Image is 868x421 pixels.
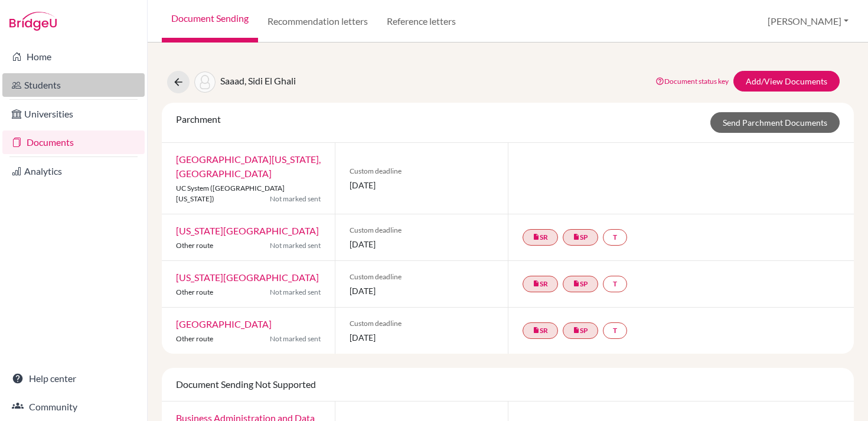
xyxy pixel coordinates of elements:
a: insert_drive_fileSP [563,322,598,339]
a: [GEOGRAPHIC_DATA] [176,318,272,329]
span: [DATE] [350,238,494,250]
a: Analytics [2,159,145,183]
i: insert_drive_file [573,233,580,240]
span: Not marked sent [270,334,321,344]
a: Universities [2,102,145,126]
span: Not marked sent [270,287,321,298]
a: insert_drive_fileSR [523,322,558,339]
a: Home [2,45,145,68]
span: Not marked sent [270,194,321,204]
span: Custom deadline [350,318,494,329]
span: Parchment [176,113,221,125]
button: [PERSON_NAME] [762,10,854,32]
a: insert_drive_fileSR [523,276,558,292]
a: Send Parchment Documents [710,112,840,133]
a: [US_STATE][GEOGRAPHIC_DATA] [176,272,319,283]
i: insert_drive_file [533,233,540,240]
span: Other route [176,334,213,343]
a: Students [2,73,145,97]
a: Help center [2,367,145,390]
span: Custom deadline [350,225,494,236]
a: Documents [2,130,145,154]
a: insert_drive_fileSP [563,276,598,292]
span: [DATE] [350,285,494,297]
span: UC System ([GEOGRAPHIC_DATA][US_STATE]) [176,184,285,203]
span: Document Sending Not Supported [176,378,316,390]
a: Document status key [655,77,729,86]
a: [GEOGRAPHIC_DATA][US_STATE], [GEOGRAPHIC_DATA] [176,154,321,179]
i: insert_drive_file [533,327,540,334]
span: Custom deadline [350,166,494,177]
span: Not marked sent [270,240,321,251]
a: T [603,322,627,339]
a: T [603,276,627,292]
i: insert_drive_file [573,280,580,287]
span: [DATE] [350,179,494,191]
a: Community [2,395,145,419]
span: Other route [176,241,213,250]
span: [DATE] [350,331,494,344]
a: T [603,229,627,246]
a: insert_drive_fileSR [523,229,558,246]
img: Bridge-U [9,12,57,31]
a: [US_STATE][GEOGRAPHIC_DATA] [176,225,319,236]
span: Saaad, Sidi El Ghali [220,75,296,86]
a: Add/View Documents [733,71,840,92]
span: Custom deadline [350,272,494,282]
a: insert_drive_fileSP [563,229,598,246]
i: insert_drive_file [573,327,580,334]
span: Other route [176,288,213,296]
i: insert_drive_file [533,280,540,287]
